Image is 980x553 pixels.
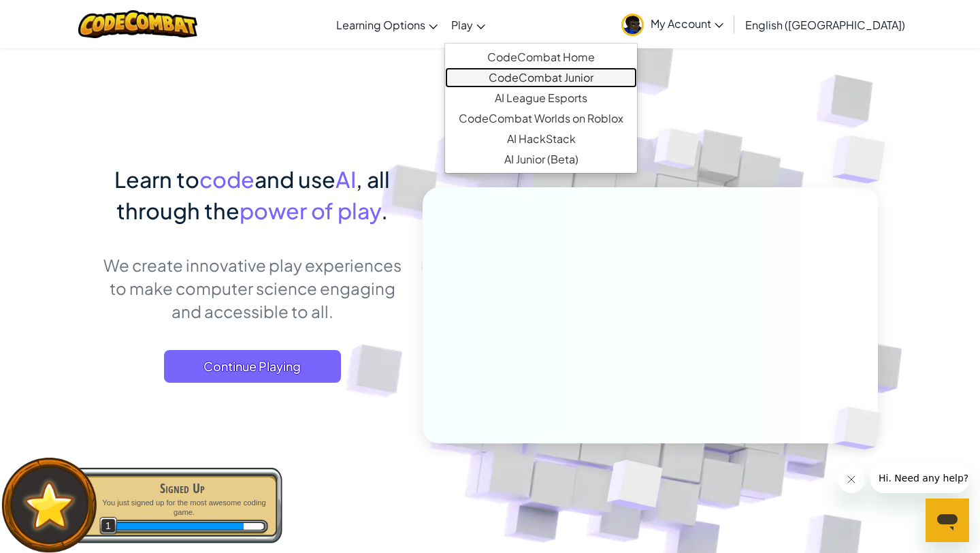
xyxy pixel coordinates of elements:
iframe: Button to launch messaging window [926,499,969,542]
span: . [381,197,388,224]
img: Overlap cubes [629,101,727,203]
a: Play [444,6,492,43]
a: Learning Options [329,6,444,43]
span: My Account [651,16,723,31]
div: Signed Up [97,479,268,498]
a: CodeCombat Junior [445,67,637,88]
a: CodeCombat Home [445,47,637,67]
iframe: Close message [838,466,865,493]
img: avatar [621,14,644,36]
img: Overlap cubes [811,379,913,478]
a: English ([GEOGRAPHIC_DATA]) [738,6,912,43]
span: English ([GEOGRAPHIC_DATA]) [745,18,905,32]
span: AI [336,165,356,193]
a: AI HackStack [445,129,637,149]
span: 1 [99,517,118,535]
p: We create innovative play experiences to make computer science engaging and accessible to all. [102,253,402,323]
span: code [199,165,255,193]
span: Learning Options [336,18,425,32]
img: Overlap cubes [574,431,696,544]
a: AI Junior (Beta) [445,149,637,170]
p: You just signed up for the most awesome coding game. [97,498,268,518]
a: AI League Esports [445,88,637,108]
iframe: Message from company [870,463,969,493]
span: Learn to [114,165,199,193]
span: power of play [240,197,381,224]
img: default.png [18,475,80,535]
div: 3 XP until level 2 [244,523,263,530]
img: CodeCombat logo [78,10,197,38]
a: Continue Playing [164,350,341,383]
span: Play [451,18,473,32]
img: Overlap cubes [805,102,923,217]
a: CodeCombat Worlds on Roblox [445,108,637,129]
div: 20 XP earned [114,523,244,530]
a: My Account [615,3,730,46]
span: and use [255,165,336,193]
